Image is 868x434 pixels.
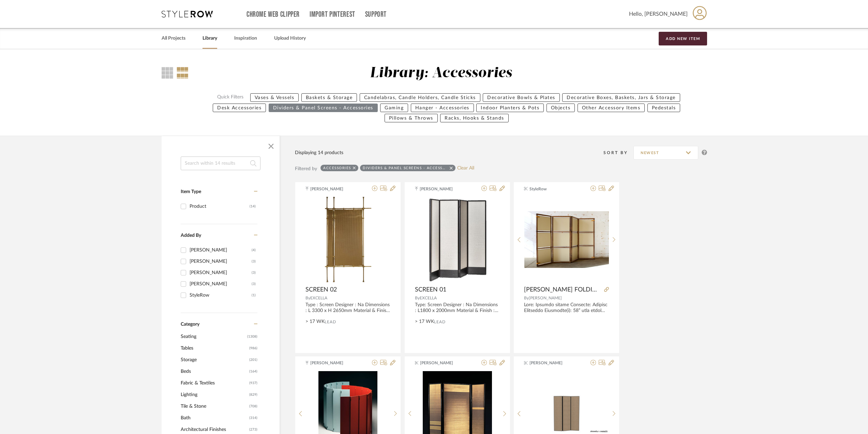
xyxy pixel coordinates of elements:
[190,290,252,301] div: StyleRow
[252,290,256,301] div: (1)
[629,10,688,18] span: Hello, [PERSON_NAME]
[415,302,500,314] div: Type: Screen Designer : Na Dimensions : L1800 x 2000mm Material & Finish : Na Product Description...
[249,412,257,423] span: (314)
[420,186,463,192] span: [PERSON_NAME]
[411,104,474,112] button: Hanger - Accessories
[181,233,201,238] span: Added By
[440,114,509,122] button: Racks, Hooks & Stands
[524,286,601,294] span: [PERSON_NAME] FOLDING SCREEN - TYPE 2
[264,139,278,153] button: Close
[310,296,327,300] span: EXCELLA
[249,401,257,412] span: (708)
[415,318,434,325] span: > 17 WK
[476,104,544,112] button: Indoor Planters & Pots
[325,320,336,324] span: Lead
[426,197,489,282] img: SCREEN 01
[310,12,355,17] a: Import Pinterest
[181,189,201,194] span: Item Type
[246,12,300,17] a: Chrome Web Clipper
[301,93,357,102] button: Baskets & Storage
[249,366,257,377] span: (164)
[385,114,438,122] button: Pillows & Throws
[363,166,448,170] div: Dividers & Panel Screens - Accessories
[415,286,446,294] span: SCREEN 01
[181,377,248,389] span: Fabric & Textiles
[659,32,707,45] button: Add New Item
[370,65,512,82] div: Library: Accessories
[295,149,343,157] div: Displaying 14 products
[250,93,299,102] button: Vases & Vessels
[483,93,560,102] button: Decorative Bowls & Plates
[181,366,248,377] span: Beds
[295,165,317,173] div: Filtered by
[524,302,609,314] div: Lore: Ipsumdo sitame Consecte: Adipisc Elitseddo Eiusmodte(i): 58” utla etdol magnaal 50” E a 74”...
[234,34,257,43] a: Inspiration
[578,104,645,112] button: Other Accessory Items
[603,149,633,156] div: Sort By
[249,389,257,400] span: (829)
[181,331,245,342] span: Seating
[380,104,408,112] button: Gaming
[420,296,437,300] span: EXCELLA
[181,354,248,366] span: Storage
[190,267,252,278] div: [PERSON_NAME]
[562,93,680,102] button: Decorative Boxes, Baskets, Jars & Storage
[190,256,252,267] div: [PERSON_NAME]
[247,331,257,342] span: (1308)
[529,360,572,366] span: [PERSON_NAME]
[360,93,480,102] button: Candelabras, Candle Holders, Candle Sticks
[252,245,256,256] div: (4)
[181,401,248,412] span: Tile & Stone
[252,279,256,289] div: (3)
[181,157,260,170] input: Search within 14 results
[457,165,474,171] a: Clear All
[181,389,248,401] span: Lighting
[252,256,256,267] div: (3)
[181,322,199,327] span: Category
[305,302,390,314] div: Type : Screen Designer : Na Dimensions : L 3300 x H 2650mm Material & Finish : Na Product Descrip...
[203,34,217,43] a: Library
[190,279,252,289] div: [PERSON_NAME]
[524,296,529,300] span: By
[249,343,257,354] span: (986)
[420,360,463,366] span: [PERSON_NAME]
[365,12,387,17] a: Support
[190,245,252,256] div: [PERSON_NAME]
[323,166,351,170] div: Accessories
[190,201,250,212] div: Product
[213,93,248,102] label: Quick Filters
[213,104,266,112] button: Desk Accessories
[252,267,256,278] div: (3)
[305,318,325,325] span: > 17 WK
[162,34,185,43] a: All Projects
[647,104,680,112] button: Pedestals
[181,342,248,354] span: Tables
[529,186,572,192] span: StyleRow
[274,34,306,43] a: Upload History
[547,104,575,112] button: Objects
[181,412,248,424] span: Bath
[269,104,378,112] button: Dividers & Panel Screens - Accessories
[249,354,257,365] span: (201)
[305,286,337,294] span: SCREEN 02
[305,296,310,300] span: By
[325,197,371,282] img: SCREEN 02
[434,320,446,324] span: Lead
[249,378,257,389] span: (937)
[250,201,256,212] div: (14)
[310,186,353,192] span: [PERSON_NAME]
[529,296,562,300] span: [PERSON_NAME]
[415,296,420,300] span: By
[310,360,353,366] span: [PERSON_NAME]
[524,211,609,268] img: LAMBERT FOLDING SCREEN - TYPE 2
